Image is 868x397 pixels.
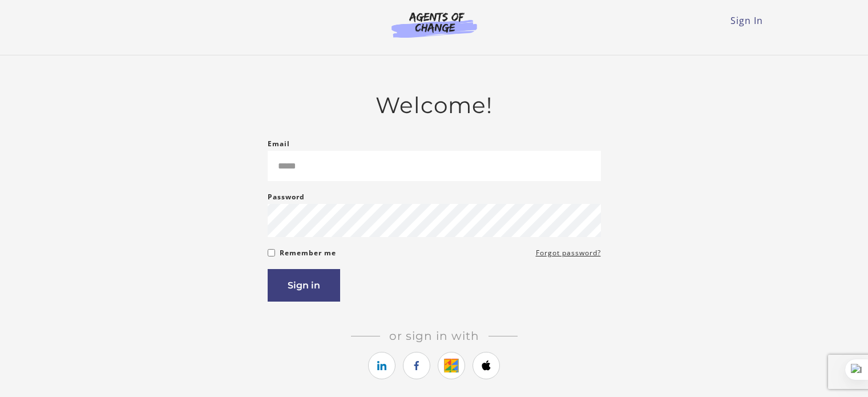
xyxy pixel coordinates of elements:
button: Sign in [268,269,340,302]
label: Remember me [280,246,336,260]
a: https://courses.thinkific.com/users/auth/google?ss%5Breferral%5D=&ss%5Buser_return_to%5D=&ss%5Bvi... [438,352,465,379]
a: https://courses.thinkific.com/users/auth/facebook?ss%5Breferral%5D=&ss%5Buser_return_to%5D=&ss%5B... [403,352,430,379]
h2: Welcome! [268,92,601,119]
label: Email [268,137,290,151]
a: https://courses.thinkific.com/users/auth/linkedin?ss%5Breferral%5D=&ss%5Buser_return_to%5D=&ss%5B... [368,352,395,379]
a: Forgot password? [536,246,601,260]
label: Password [268,190,305,204]
a: https://courses.thinkific.com/users/auth/apple?ss%5Breferral%5D=&ss%5Buser_return_to%5D=&ss%5Bvis... [473,352,500,379]
a: Sign In [730,14,763,27]
span: Or sign in with [380,329,488,343]
img: Agents of Change Logo [380,11,489,38]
